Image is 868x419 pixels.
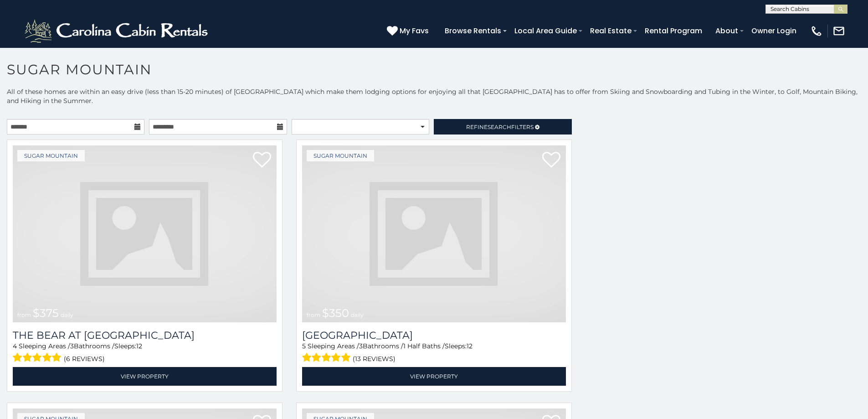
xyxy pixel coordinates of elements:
[13,329,277,341] h3: The Bear At Sugar Mountain
[307,150,374,161] a: Sugar Mountain
[359,342,363,350] span: 3
[302,145,566,322] a: from $350 daily
[640,23,707,39] a: Rental Program
[351,311,364,318] span: daily
[440,23,506,39] a: Browse Rentals
[17,150,85,161] a: Sugar Mountain
[61,311,73,318] span: daily
[13,145,277,322] a: from $375 daily
[466,124,534,130] span: Refine Filters
[403,342,445,350] span: 1 Half Baths /
[13,145,277,322] img: dummy-image.jpg
[387,25,431,37] a: My Favs
[23,17,212,45] img: White-1-2.png
[307,311,320,318] span: from
[542,151,560,170] a: Add to favorites
[302,367,566,386] a: View Property
[136,342,142,350] span: 12
[586,23,636,39] a: Real Estate
[488,124,511,130] span: Search
[322,306,349,320] span: $350
[302,329,566,341] h3: Grouse Moor Lodge
[70,342,74,350] span: 3
[832,25,845,37] img: mail-regular-white.png
[353,353,395,365] span: (13 reviews)
[17,311,31,318] span: from
[13,329,277,341] a: The Bear At [GEOGRAPHIC_DATA]
[64,353,105,365] span: (6 reviews)
[13,342,17,350] span: 4
[33,306,59,320] span: $375
[747,23,801,39] a: Owner Login
[302,145,566,322] img: dummy-image.jpg
[13,341,277,365] div: Sleeping Areas / Bathrooms / Sleeps:
[302,341,566,365] div: Sleeping Areas / Bathrooms / Sleeps:
[711,23,743,39] a: About
[302,329,566,341] a: [GEOGRAPHIC_DATA]
[302,342,306,350] span: 5
[400,25,429,36] span: My Favs
[510,23,581,39] a: Local Area Guide
[253,151,271,170] a: Add to favorites
[434,119,571,134] a: RefineSearchFilters
[13,367,277,386] a: View Property
[810,25,823,37] img: phone-regular-white.png
[467,342,473,350] span: 12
